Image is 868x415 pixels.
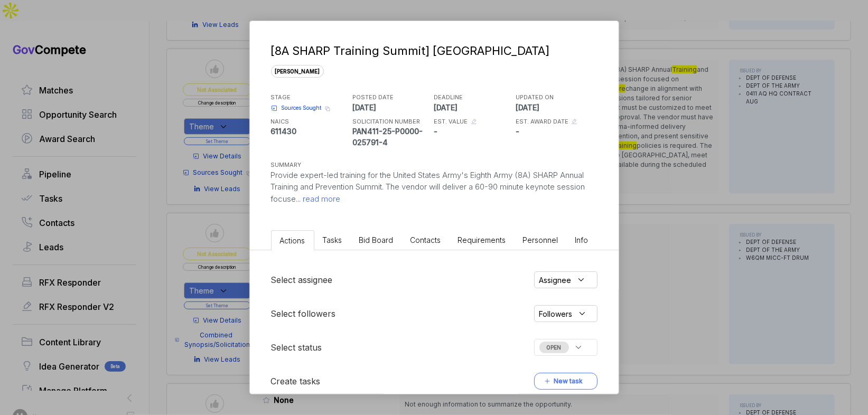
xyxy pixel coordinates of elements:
[516,102,595,113] p: [DATE]
[271,42,593,60] div: [8A SHARP Training Summit] [GEOGRAPHIC_DATA]
[575,235,589,244] span: Info
[516,93,595,102] h5: UPDATED ON
[271,117,350,126] h5: NAICS
[271,341,322,354] h5: Select status
[271,169,598,205] p: Provide expert-led training for the United States Army's Eighth Army (8A) SHARP Annual Training a...
[458,235,506,244] span: Requirements
[352,117,432,126] h5: SOLICITATION NUMBER
[301,194,341,204] span: read more
[539,342,569,353] span: OPEN
[410,235,441,244] span: Contacts
[352,93,432,102] h5: POSTED DATE
[271,104,322,112] a: Sources Sought
[434,93,514,102] h5: DEADLINE
[539,275,572,286] span: Assignee
[434,117,468,126] h5: EST. VALUE
[282,104,322,112] span: Sources Sought
[323,235,342,244] span: Tasks
[271,307,336,320] h5: Select followers
[539,308,573,319] span: Followers
[280,236,305,245] span: Actions
[434,102,514,113] p: [DATE]
[352,102,432,113] p: [DATE]
[516,126,595,137] p: -
[352,126,432,148] p: PAN411-25-P0000-025791-4
[271,93,350,102] h5: STAGE
[271,126,350,137] p: 611430
[271,375,321,388] h5: Create tasks
[359,235,394,244] span: Bid Board
[534,373,598,390] button: New task
[434,126,514,137] p: -
[523,235,558,244] span: Personnel
[271,273,333,286] h5: Select assignee
[516,117,568,126] h5: EST. AWARD DATE
[271,161,581,169] h5: SUMMARY
[271,65,324,78] span: [PERSON_NAME]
